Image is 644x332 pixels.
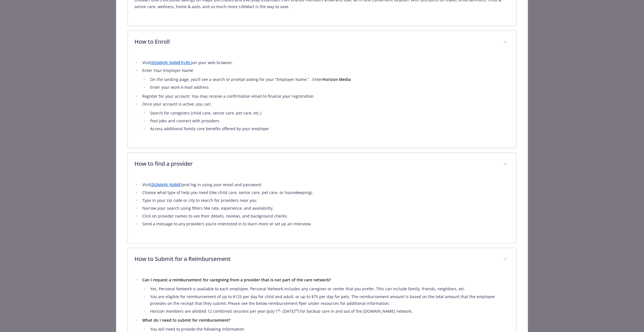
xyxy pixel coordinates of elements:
sup: th [295,308,298,312]
a: [DOMAIN_NAME] [150,182,182,187]
li: Enter Your Employer Name [141,67,510,91]
li: Access additional family care benefits offered by your employer [148,125,510,132]
a: [DOMAIN_NAME][URL] [150,60,192,65]
li: Enter your work e-mail address [148,84,510,91]
p: How to find a provider [134,160,496,168]
li: Visit and log in using your email and password. [141,181,510,188]
div: How to Enroll [128,54,517,148]
div: How to Enroll [128,31,517,54]
li: Horizon members are allotted 12 combined sessions per year (July 1 - [DATE] ) for backup care in ... [148,308,510,315]
div: How to Submit for a Reimbursement [128,248,517,271]
li: Register for your account. You may receive a confirmation email to finalize your registration [141,93,510,100]
li: You are eligible for reimbursement of up to $125 per day for child and adult, or up to $75 per da... [148,293,510,307]
p: How to Submit for a Reimbursement [134,255,496,263]
li: Once your account is active, you can: [141,101,510,132]
sup: st [278,308,280,312]
li: Search for caregivers (child care, senior care, pet care, etc.) [148,110,510,116]
div: How to find a provider [128,176,517,243]
li: Send a message to any providers you’re interested in to learn more or set up an interview. [141,221,510,227]
strong: What do I need to submit for reimbursement? [142,317,230,323]
strong: Can I request a reimbursement for caregiving from a provider that is not part of the care network? [142,277,331,282]
li: On the landing page, you’ll see a search or prompt asking for your “Employer Name.” . Enter [148,76,510,83]
div: How to find a provider [128,153,517,176]
li: Yes, Personal Network is available to each employee. Personal Network includes any caregiver or c... [148,286,510,292]
p: How to Enroll [134,38,496,46]
li: Type in your zip code or city to search for providers near you. [141,197,510,204]
li: Post jobs and connect with providers [148,118,510,124]
li: Click on provider names to see their details, reviews, and background checks. [141,213,510,219]
li: Visit on your web browser. [141,59,510,66]
strong: Horizon Media [323,77,351,82]
li: Narrow your search using filters like rate, experience, and availability. [141,205,510,212]
li: Choose what type of help you need (like child care, senior care, pet care, or housekeeping). [141,189,510,196]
